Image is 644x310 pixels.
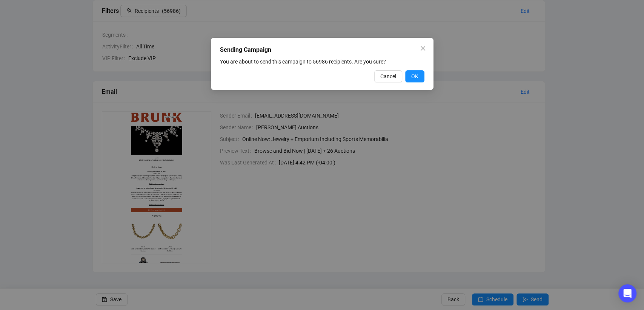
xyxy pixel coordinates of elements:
[405,70,424,82] button: OK
[411,72,418,81] span: OK
[618,284,636,302] div: Open Intercom Messenger
[420,45,426,51] span: close
[380,72,396,81] span: Cancel
[417,42,429,54] button: Close
[220,45,424,54] div: Sending Campaign
[374,70,402,82] button: Cancel
[220,57,424,66] div: You are about to send this campaign to 56986 recipients. Are you sure?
